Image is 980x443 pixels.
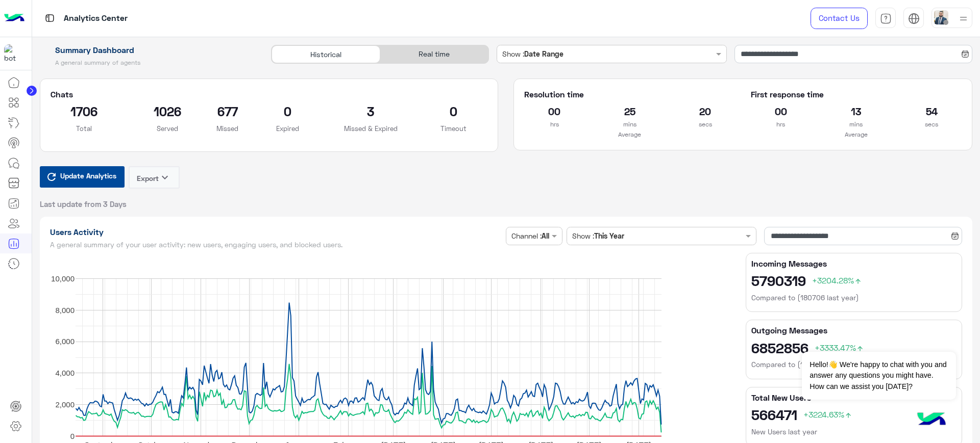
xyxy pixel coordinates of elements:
[751,406,957,423] h2: 566471
[600,103,660,119] h2: 25
[826,103,886,119] h2: 13
[129,166,180,189] button: Exportkeyboard_arrow_down
[420,123,488,134] p: Timeout
[751,293,957,303] h6: Compared to (180706 last year)
[880,13,892,24] img: tab
[40,45,260,55] h1: Summary Dashboard
[254,123,322,134] p: Expired
[812,275,862,285] span: +3204.28%
[957,12,970,25] img: profile
[524,119,584,129] p: hrs
[751,103,811,119] h2: 00
[751,119,811,129] p: hrs
[811,8,868,29] a: Contact Us
[524,129,735,140] p: Average
[55,305,75,314] text: 8,000
[4,44,22,63] img: 1403182699927242
[55,337,75,346] text: 6,000
[524,89,735,99] h5: Resolution time
[254,103,322,119] h2: 0
[40,199,127,209] span: Last update from 3 Days
[751,258,957,269] h5: Incoming Messages
[133,123,201,134] p: Served
[4,8,24,29] img: Logo
[826,119,886,129] p: mins
[55,369,75,377] text: 4,000
[337,123,405,134] p: Missed & Expired
[216,123,238,134] p: Missed
[51,103,118,119] h2: 1706
[751,340,957,356] h2: 6852856
[337,103,405,119] h2: 3
[875,8,896,29] a: tab
[908,13,920,24] img: tab
[133,103,201,119] h2: 1026
[600,119,660,129] p: mins
[524,103,584,119] h2: 00
[58,169,119,183] span: Update Analytics
[901,119,962,129] p: secs
[216,103,238,119] h2: 677
[803,409,852,419] span: +3224.63%
[272,45,380,63] div: Historical
[50,241,502,249] h5: A general summary of your user activity: new users, engaging users, and blocked users.
[55,400,75,408] text: 2,000
[51,123,118,134] p: Total
[380,45,488,63] div: Real time
[51,274,75,282] text: 10,000
[50,227,502,237] h1: Users Activity
[751,272,957,289] h2: 5790319
[934,10,948,24] img: userImage
[751,393,957,403] h5: Total New Users
[43,12,56,24] img: tab
[70,431,74,440] text: 0
[420,103,488,119] h2: 0
[751,89,962,99] h5: First response time
[40,166,125,188] button: Update Analytics
[159,171,171,184] i: keyboard_arrow_down
[802,352,955,400] span: Hello!👋 We're happy to chat with you and answer any questions you might have. How can we assist y...
[751,427,957,437] h6: New Users last year
[751,129,962,140] p: Average
[914,402,949,438] img: hulul-logo.png
[64,12,128,25] p: Analytics Center
[751,325,957,335] h5: Outgoing Messages
[901,103,962,119] h2: 54
[51,89,488,99] h5: Chats
[751,359,957,370] h6: Compared to (180706 last year)
[675,119,736,129] p: secs
[675,103,736,119] h2: 20
[40,59,260,67] h5: A general summary of agents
